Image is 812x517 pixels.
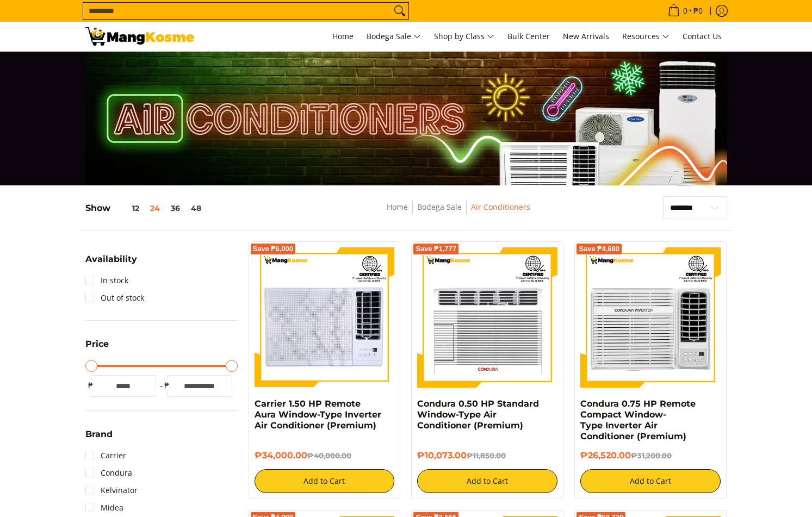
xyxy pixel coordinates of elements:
span: Home [332,31,354,41]
img: Condura 0.75 HP Remote Compact Window-Type Inverter Air Conditioner (Premium) [580,247,721,388]
span: Price [85,340,109,348]
button: Add to Cart [255,469,395,493]
h6: ₱34,000.00 [255,450,395,461]
span: Save ₱4,680 [579,246,619,252]
summary: Open [85,255,137,272]
button: 48 [185,204,207,213]
span: Shop by Class [434,30,494,43]
a: Carrier [85,447,126,464]
a: Shop by Class [429,22,500,51]
summary: Open [85,430,113,447]
span: Save ₱1,777 [416,246,456,252]
span: ₱ [85,380,96,391]
button: Add to Cart [417,469,557,493]
nav: Breadcrumbs [307,201,609,225]
h6: ₱26,520.00 [580,450,721,461]
a: New Arrivals [557,22,615,51]
span: New Arrivals [563,31,609,41]
button: Search [391,3,408,19]
span: ₱0 [692,7,704,15]
span: Availability [85,255,137,264]
a: Kelvinator [85,482,138,499]
a: Bodega Sale [361,22,426,51]
span: Contact Us [683,31,722,41]
span: 0 [681,7,689,15]
img: Carrier 1.50 HP Remote Aura Window-Type Inverter Air Conditioner (Premium) [255,247,395,388]
span: Brand [85,430,113,439]
button: Add to Cart [580,469,721,493]
a: Resources [617,22,675,51]
summary: Open [85,340,109,357]
a: In stock [85,272,128,289]
a: Home [327,22,359,51]
a: Condura 0.75 HP Remote Compact Window-Type Inverter Air Conditioner (Premium) [580,398,696,441]
del: ₱40,000.00 [307,451,351,460]
span: Resources [622,30,670,43]
a: Carrier 1.50 HP Remote Aura Window-Type Inverter Air Conditioner (Premium) [255,398,381,431]
a: Midea [85,499,123,516]
span: Bulk Center [507,31,550,41]
img: condura-wrac-6s-premium-mang-kosme [417,247,557,388]
span: Save ₱6,000 [253,246,294,252]
a: Bulk Center [502,22,555,51]
button: 24 [145,204,165,213]
button: 12 [110,204,145,213]
del: ₱11,850.00 [467,451,506,460]
button: 36 [165,204,185,213]
del: ₱31,200.00 [631,451,672,460]
a: Condura 0.50 HP Standard Window-Type Air Conditioner (Premium) [417,398,539,431]
span: ₱ [162,380,172,391]
nav: Main Menu [205,22,727,51]
a: Home [387,202,408,212]
a: Bodega Sale [417,202,462,212]
h6: ₱10,073.00 [417,450,557,461]
span: • [665,5,706,17]
a: Contact Us [677,22,727,51]
a: Air Conditioners [471,202,530,212]
h5: Show [85,203,207,214]
a: Out of stock [85,289,144,307]
span: Bodega Sale [367,30,421,43]
a: Condura [85,464,132,482]
img: Bodega Sale Aircon l Mang Kosme: Home Appliances Warehouse Sale | Page 2 [85,27,194,46]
